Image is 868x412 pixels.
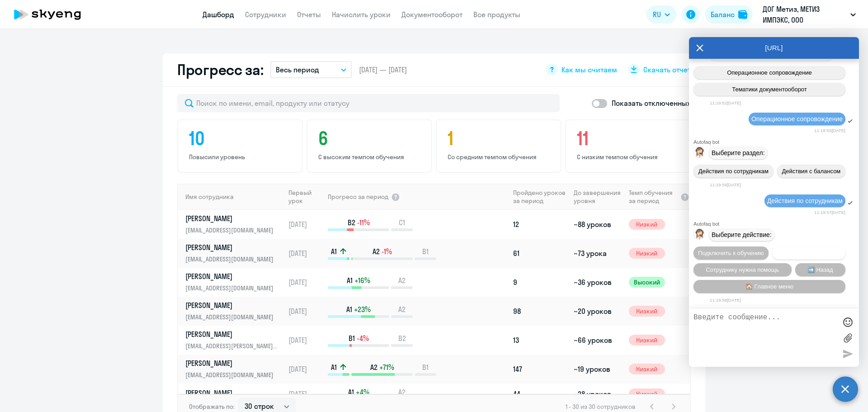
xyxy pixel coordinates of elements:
[570,384,625,404] td: ~28 уроков
[629,189,678,205] span: Темп обучения за период
[203,10,234,19] a: Дашборд
[653,9,661,20] span: RU
[270,61,352,78] button: Весь период
[354,275,370,285] span: +16%
[185,388,284,400] a: [PERSON_NAME]
[285,239,327,268] td: [DATE]
[399,218,405,227] span: C1
[473,10,520,19] a: Все продукты
[185,225,278,235] p: [EMAIL_ADDRESS][DOMAIN_NAME]
[629,248,665,259] span: Низкий
[349,333,355,343] span: B1
[185,300,278,310] p: [PERSON_NAME]
[509,210,570,239] td: 12
[185,213,284,235] a: [PERSON_NAME][EMAIL_ADDRESS][DOMAIN_NAME]
[398,304,406,314] span: A2
[570,326,625,355] td: ~66 уроков
[297,10,321,19] a: Отчеты
[359,65,407,75] span: [DATE] — [DATE]
[712,231,772,238] span: Выберите действие:
[185,271,284,293] a: [PERSON_NAME][EMAIL_ADDRESS][DOMAIN_NAME]
[328,193,388,201] span: Прогресс за период
[705,5,753,24] button: Балансbalance
[379,362,394,372] span: +71%
[738,10,747,19] img: balance
[354,304,371,314] span: +23%
[758,4,860,25] button: ДОГ Метиз, МЕТИЗ ИМПЭКС, ООО
[566,403,636,411] span: 1 - 30 из 30 сотрудников
[570,355,625,384] td: ~19 уроков
[570,210,625,239] td: ~88 уроков
[693,263,792,276] button: Сотруднику нужна помощь
[185,242,284,264] a: [PERSON_NAME][EMAIL_ADDRESS][DOMAIN_NAME]
[732,86,807,93] span: Тематики документооборот
[318,128,423,149] h4: 6
[727,69,812,76] span: Операционное сопровождение
[710,182,741,187] time: 11:19:56[DATE]
[577,128,682,149] h4: 11
[422,362,429,372] span: B1
[777,165,845,178] button: Действия с балансом
[629,277,665,288] span: Высокий
[767,197,843,204] span: Действия по сотрудникам
[694,229,705,242] img: bot avatar
[185,370,278,380] p: [EMAIL_ADDRESS][DOMAIN_NAME]
[185,312,278,322] p: [EMAIL_ADDRESS][DOMAIN_NAME]
[841,331,854,345] label: Лимит 10 файлов
[185,358,284,380] a: [PERSON_NAME][EMAIL_ADDRESS][DOMAIN_NAME]
[398,333,406,343] span: B2
[346,304,352,314] span: A1
[763,4,847,25] p: ДОГ Метиз, МЕТИЗ ИМПЭКС, ООО
[448,128,552,149] h4: 1
[370,362,377,372] span: A2
[509,384,570,404] td: 44
[710,298,741,303] time: 11:19:58[DATE]
[612,98,691,109] p: Показать отключенных
[357,218,370,227] span: -11%
[185,341,278,351] p: [EMAIL_ADDRESS][PERSON_NAME][DOMAIN_NAME]
[629,364,665,374] span: Низкий
[698,250,764,256] span: Подключить к обучению
[777,250,841,256] span: Отключить от обучения
[422,246,429,256] span: B1
[570,297,625,326] td: ~20 уроков
[629,306,665,317] span: Низкий
[694,147,705,160] img: bot avatar
[509,297,570,326] td: 98
[285,326,327,355] td: [DATE]
[751,115,843,123] span: Операционное сопровождение
[711,9,735,20] div: Баланс
[185,271,278,281] p: [PERSON_NAME]
[814,128,845,133] time: 11:19:55[DATE]
[398,275,406,285] span: A2
[693,221,859,227] div: Autofaq bot
[807,266,833,273] span: ➡️ Назад
[401,10,462,19] a: Документооборот
[177,94,560,112] input: Поиск по имени, email, продукту или статусу
[178,184,285,210] th: Имя сотрудника
[782,168,840,175] span: Действия с балансом
[331,362,337,372] span: A1
[373,246,380,256] span: A2
[356,387,369,397] span: +4%
[185,242,278,252] p: [PERSON_NAME]
[693,165,774,178] button: Действия по сотрудникам
[693,139,859,145] div: Autofaq bot
[570,268,625,297] td: ~36 уроков
[629,219,665,230] span: Низкий
[814,210,845,215] time: 11:19:57[DATE]
[570,184,625,210] th: До завершения уровня
[398,387,406,397] span: A2
[285,297,327,326] td: [DATE]
[357,333,369,343] span: -4%
[348,218,355,227] span: B2
[382,246,392,256] span: -1%
[710,100,741,105] time: 11:19:52[DATE]
[185,254,278,264] p: [EMAIL_ADDRESS][DOMAIN_NAME]
[629,388,665,399] span: Низкий
[189,403,235,411] span: Отображать по:
[509,268,570,297] td: 9
[185,213,278,223] p: [PERSON_NAME]
[285,210,327,239] td: [DATE]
